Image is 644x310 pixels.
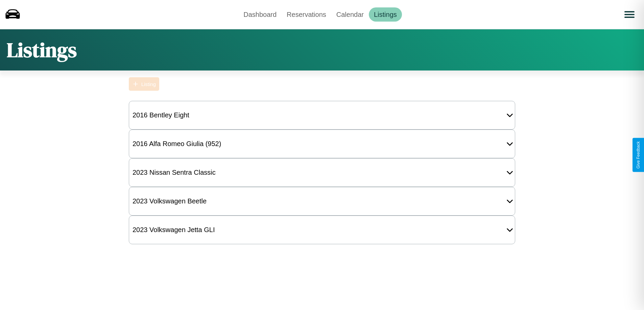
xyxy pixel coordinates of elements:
a: Reservations [282,7,331,22]
a: Listings [369,7,402,22]
button: Open menu [620,5,639,24]
h1: Listings [7,36,77,64]
a: Calendar [331,7,369,22]
div: 2023 Volkswagen Jetta GLI [129,223,218,237]
div: Give Feedback [636,141,641,169]
div: Listing [141,81,156,87]
button: Listing [129,77,159,91]
div: 2023 Volkswagen Beetle [129,194,210,208]
a: Dashboard [238,7,282,22]
div: 2016 Bentley Eight [129,108,193,122]
div: 2016 Alfa Romeo Giulia (952) [129,137,224,151]
div: 2023 Nissan Sentra Classic [129,165,219,180]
